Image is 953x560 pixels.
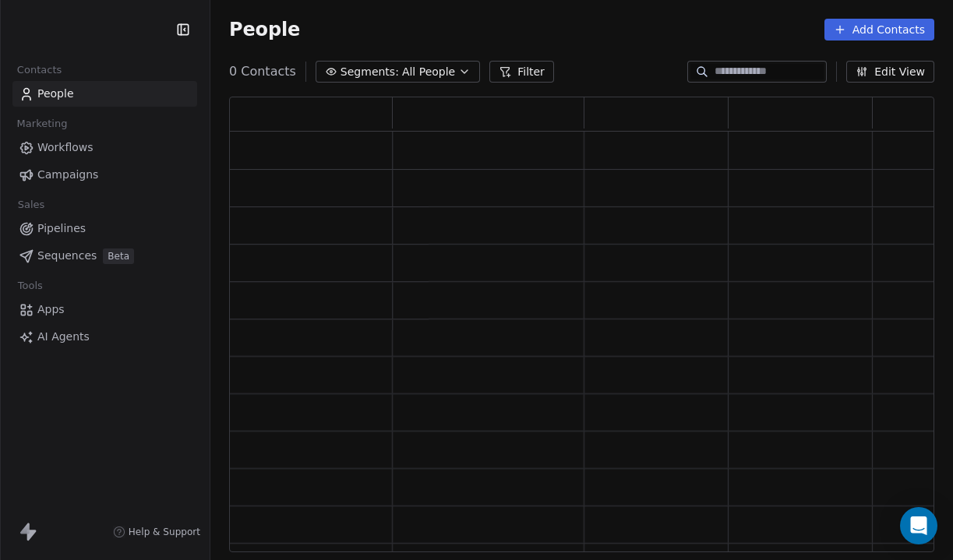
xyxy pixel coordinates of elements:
div: Open Intercom Messenger [900,507,937,544]
span: 0 Contacts [229,62,296,81]
span: Workflows [37,139,94,156]
a: People [12,81,197,107]
span: Campaigns [37,167,98,183]
a: Workflows [12,135,197,160]
span: All People [402,64,455,80]
a: Pipelines [12,216,197,241]
span: Help & Support [129,526,200,538]
span: Segments: [341,64,399,80]
span: People [37,86,74,102]
span: AI Agents [37,329,90,345]
span: Sales [11,193,51,217]
span: Sequences [37,248,97,264]
span: Contacts [10,58,69,82]
span: Marketing [10,112,74,136]
button: Add Contacts [824,19,934,41]
span: Pipelines [37,220,86,237]
span: Beta [103,248,134,264]
a: AI Agents [12,324,197,350]
button: Edit View [846,61,934,83]
a: Help & Support [113,526,200,538]
span: Tools [11,274,49,298]
a: Apps [12,297,197,322]
a: Campaigns [12,162,197,188]
a: SequencesBeta [12,243,197,269]
span: Apps [37,301,65,318]
button: Filter [489,61,554,83]
span: People [229,18,300,41]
